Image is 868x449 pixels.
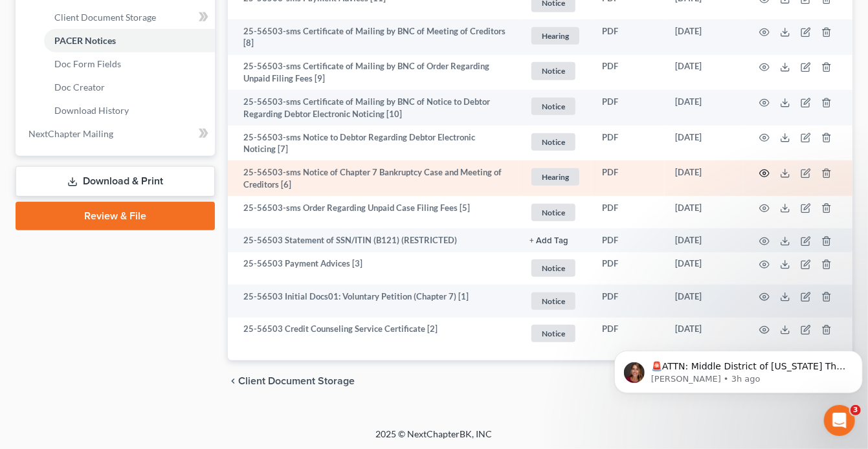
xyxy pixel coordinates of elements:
td: [DATE] [665,318,744,351]
td: 25-56503-sms Certificate of Mailing by BNC of Meeting of Creditors [8] [228,19,519,55]
button: chevron_left Client Document Storage [228,376,355,386]
a: Review & File [16,202,215,230]
span: Notice [531,325,575,342]
td: PDF [592,318,665,351]
a: Hearing [529,25,581,47]
td: 25-56503-sms Notice of Chapter 7 Bankruptcy Case and Meeting of Creditors [6] [228,160,519,196]
a: Client Document Storage [44,6,215,29]
td: [DATE] [665,160,744,196]
a: Notice [529,323,581,344]
td: PDF [592,126,665,161]
span: Download History [54,105,129,116]
span: PACER Notices [54,35,116,46]
a: Notice [529,257,581,279]
span: Notice [531,133,575,151]
td: [DATE] [665,252,744,285]
td: 25-56503-sms Certificate of Mailing by BNC of Notice to Debtor Regarding Debtor Electronic Notici... [228,90,519,126]
td: PDF [592,196,665,229]
a: Download & Print [16,166,215,197]
a: + Add Tag [529,234,581,246]
td: 25-56503-sms Notice to Debtor Regarding Debtor Electronic Noticing [7] [228,126,519,161]
td: 25-56503 Initial Docs01: Voluntary Petition (Chapter 7) [1] [228,285,519,318]
td: [DATE] [665,90,744,126]
span: Notice [531,292,575,310]
span: Hearing [531,27,579,45]
i: chevron_left [228,376,238,386]
span: Client Document Storage [54,12,156,23]
span: Client Document Storage [238,376,355,386]
iframe: Intercom notifications message [609,323,868,414]
td: PDF [592,19,665,55]
td: PDF [592,160,665,196]
a: Notice [529,96,581,117]
td: [DATE] [665,19,744,55]
a: Notice [529,131,581,153]
td: [DATE] [665,285,744,318]
a: NextChapter Mailing [18,122,215,146]
td: PDF [592,55,665,91]
iframe: Intercom live chat [824,405,855,436]
td: 25-56503-sms Order Regarding Unpaid Case Filing Fees [5] [228,196,519,229]
a: Doc Form Fields [44,52,215,76]
td: [DATE] [665,196,744,229]
span: Doc Form Fields [54,58,121,69]
span: 3 [851,405,861,415]
td: [DATE] [665,228,744,252]
span: Notice [531,98,575,115]
a: Notice [529,202,581,223]
a: Doc Creator [44,76,215,99]
td: 25-56503 Statement of SSN/ITIN (B121) (RESTRICTED) [228,228,519,252]
a: Download History [44,99,215,122]
td: 25-56503-sms Certificate of Mailing by BNC of Order Regarding Unpaid Filing Fees [9] [228,55,519,91]
td: PDF [592,285,665,318]
td: 25-56503 Payment Advices [3] [228,252,519,285]
td: PDF [592,90,665,126]
span: Doc Creator [54,82,105,93]
td: [DATE] [665,126,744,161]
td: PDF [592,228,665,252]
a: Hearing [529,166,581,188]
button: + Add Tag [529,237,568,245]
a: PACER Notices [44,29,215,52]
td: [DATE] [665,55,744,91]
span: Hearing [531,168,579,186]
span: Notice [531,204,575,221]
a: Notice [529,60,581,82]
span: Notice [531,62,575,80]
td: PDF [592,252,665,285]
span: Notice [531,259,575,277]
a: Notice [529,290,581,312]
td: 25-56503 Credit Counseling Service Certificate [2] [228,318,519,351]
span: NextChapter Mailing [28,128,113,139]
